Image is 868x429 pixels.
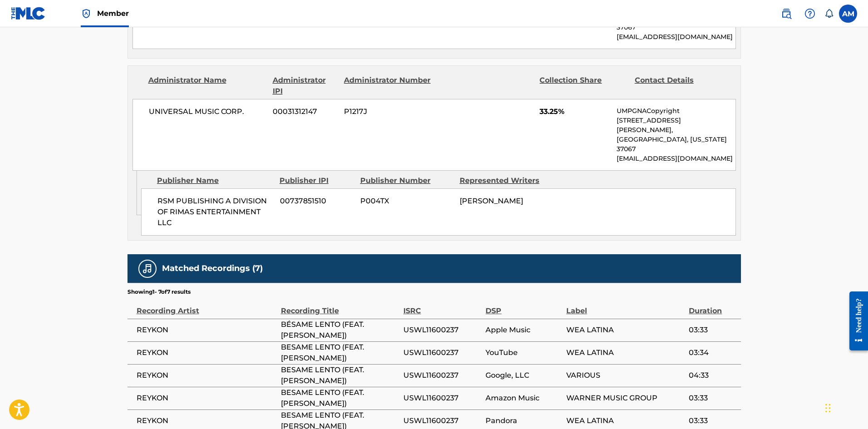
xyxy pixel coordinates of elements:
[485,393,561,404] span: Amazon Music
[617,106,735,116] p: UMPGNACopyright
[823,385,868,429] iframe: Chat Widget
[281,365,399,386] span: BESAME LENTO (FEAT. [PERSON_NAME])
[273,106,337,117] span: 00031312147
[281,342,399,364] span: BESAME LENTO (FEAT. [PERSON_NAME])
[689,370,736,381] span: 04:33
[344,106,432,117] span: P1217J
[824,9,834,18] div: Notifications
[566,347,684,358] span: WEA LATINA
[137,393,276,404] span: REYKON
[689,415,736,426] span: 03:33
[137,325,276,335] span: REYKON
[689,393,736,404] span: 03:33
[403,325,481,335] span: USWL11600237
[403,347,481,358] span: USWL11600237
[485,370,561,381] span: Google, LLC
[142,263,153,274] img: Matched Recordings
[689,296,736,316] div: Duration
[617,116,735,135] p: [STREET_ADDRESS][PERSON_NAME],
[566,415,684,426] span: WEA LATINA
[485,325,561,335] span: Apple Music
[157,175,273,186] div: Publisher Name
[157,196,273,228] span: RSM PUBLISHING A DIVISION OF RIMAS ENTERTAINMENT LLC
[617,154,735,163] p: [EMAIL_ADDRESS][DOMAIN_NAME]
[280,196,353,207] span: 00737851510
[360,175,453,186] div: Publisher Number
[403,415,481,426] span: USWL11600237
[460,197,523,205] span: [PERSON_NAME]
[281,296,399,316] div: Recording Title
[485,415,561,426] span: Pandora
[137,370,276,381] span: REYKON
[801,5,819,23] div: Help
[617,32,735,42] p: [EMAIL_ADDRESS][DOMAIN_NAME]
[403,296,481,316] div: ISRC
[148,75,266,97] div: Administrator Name
[485,347,561,358] span: YouTube
[97,8,129,19] span: Member
[485,296,561,316] div: DSP
[777,5,795,23] a: Public Search
[281,387,399,409] span: BESAME LENTO (FEAT. [PERSON_NAME])
[280,175,353,186] div: Publisher IPI
[566,370,684,381] span: VARIOUS
[344,75,432,97] div: Administrator Number
[128,288,191,296] p: Showing 1 - 7 of 7 results
[460,175,552,186] div: Represented Writers
[281,319,399,341] span: BÉSAME LENTO (FEAT. [PERSON_NAME])
[149,106,266,117] span: UNIVERSAL MUSIC CORP.
[539,106,610,117] span: 33.25%
[137,296,276,316] div: Recording Artist
[81,8,92,19] img: Top Rightsholder
[635,75,723,97] div: Contact Details
[403,370,481,381] span: USWL11600237
[689,347,736,358] span: 03:34
[360,196,453,207] span: P004TX
[689,325,736,335] span: 03:33
[137,415,276,426] span: REYKON
[566,296,684,316] div: Label
[566,393,684,404] span: WARNER MUSIC GROUP
[11,7,46,20] img: MLC Logo
[804,8,815,19] img: help
[403,393,481,404] span: USWL11600237
[781,8,792,19] img: search
[162,263,263,274] h5: Matched Recordings (7)
[539,75,628,97] div: Collection Share
[825,394,831,422] div: Drag
[273,75,337,97] div: Administrator IPI
[617,135,735,154] p: [GEOGRAPHIC_DATA], [US_STATE] 37067
[566,325,684,335] span: WEA LATINA
[839,5,857,23] div: User Menu
[843,285,868,358] iframe: Resource Center
[137,347,276,358] span: REYKON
